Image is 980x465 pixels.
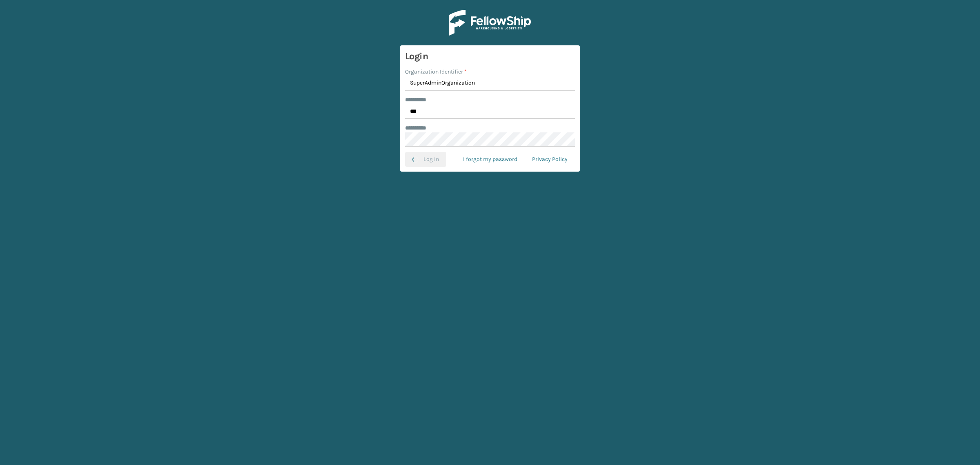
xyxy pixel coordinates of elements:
h3: Login [405,50,575,63]
a: Privacy Policy [525,152,575,167]
button: Log In [405,152,446,167]
label: Organization Identifier [405,67,467,76]
img: Logo [449,10,531,36]
a: I forgot my password [456,152,525,167]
